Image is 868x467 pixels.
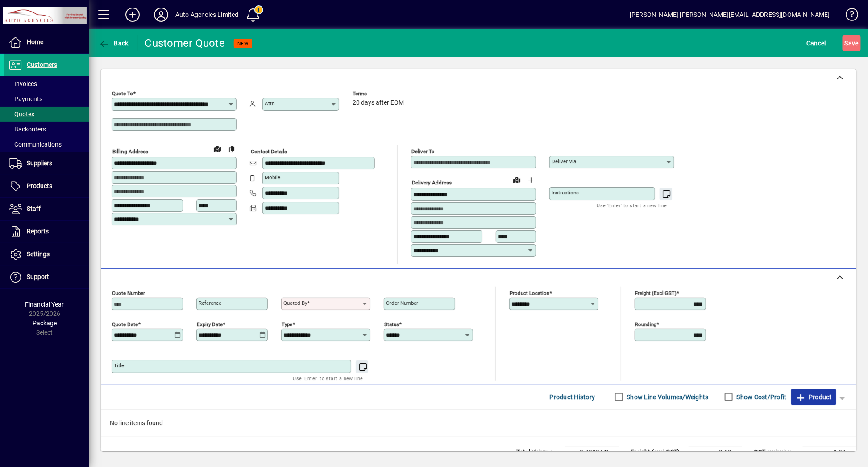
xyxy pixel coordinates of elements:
span: Communications [9,141,62,148]
label: Show Cost/Profit [735,393,787,401]
mat-hint: Use 'Enter' to start a new line [597,200,667,210]
span: Cancel [807,36,826,50]
span: NEW [237,41,249,46]
td: GST exclusive [749,447,803,457]
span: Back [99,40,129,47]
span: Support [27,273,49,280]
span: Products [27,182,52,189]
a: Products [4,175,89,197]
a: View on map [210,141,224,156]
mat-label: Quote To [112,90,133,97]
mat-label: Status [384,321,399,327]
span: Product [796,390,832,404]
a: Home [4,31,89,53]
mat-label: Reference [199,300,221,306]
span: Product History [550,390,595,404]
button: Profile [147,7,175,23]
mat-label: Type [282,321,292,327]
td: Total Volume [512,447,565,457]
button: Product History [546,389,599,405]
div: Auto Agencies Limited [175,8,239,22]
a: Settings [4,243,89,266]
span: Reports [27,228,49,235]
button: Choose address [524,173,538,187]
mat-label: Instructions [552,189,579,196]
span: Backorders [9,126,46,133]
a: Suppliers [4,152,89,175]
mat-label: Order number [386,300,418,306]
span: ave [845,36,859,50]
mat-label: Attn [265,100,274,107]
button: Back [96,35,131,51]
mat-label: Quote number [112,290,145,296]
span: Payments [9,95,42,102]
button: Copy to Delivery address [224,142,239,156]
mat-label: Product location [510,290,549,296]
mat-label: Deliver To [411,148,435,155]
a: View on map [510,172,524,187]
span: Staff [27,205,41,212]
span: Terms [353,91,406,97]
mat-label: Quote date [112,321,138,327]
td: Freight (excl GST) [626,447,689,457]
button: Save [843,35,861,51]
button: Cancel [805,35,829,51]
span: Package [33,320,57,327]
span: S [845,40,848,47]
td: 0.00 [803,447,856,457]
span: Customers [27,61,57,68]
label: Show Line Volumes/Weights [625,393,709,401]
a: Quotes [4,107,89,122]
td: 0.0000 M³ [565,447,619,457]
button: Add [118,7,147,23]
div: No line items found [101,410,856,437]
span: Financial Year [25,301,64,308]
a: Knowledge Base [839,2,857,31]
div: Customer Quote [145,36,225,50]
mat-label: Title [114,362,124,369]
a: Payments [4,91,89,107]
span: Home [27,38,43,45]
span: Suppliers [27,160,52,167]
a: Communications [4,137,89,152]
span: Invoices [9,80,37,87]
mat-label: Quoted by [283,300,307,306]
mat-hint: Use 'Enter' to start a new line [293,373,363,383]
span: Quotes [9,111,34,118]
span: 20 days after EOM [353,99,404,107]
a: Staff [4,198,89,220]
mat-label: Rounding [635,321,656,327]
div: [PERSON_NAME] [PERSON_NAME][EMAIL_ADDRESS][DOMAIN_NAME] [630,8,830,22]
a: Backorders [4,122,89,137]
a: Reports [4,221,89,243]
mat-label: Deliver via [552,158,576,164]
td: 0.00 [689,447,742,457]
app-page-header-button: Back [89,35,138,51]
button: Product [791,389,836,405]
span: Settings [27,250,50,258]
a: Support [4,266,89,288]
mat-label: Expiry date [197,321,223,327]
a: Invoices [4,76,89,91]
mat-label: Freight (excl GST) [635,290,677,296]
mat-label: Mobile [265,174,280,180]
